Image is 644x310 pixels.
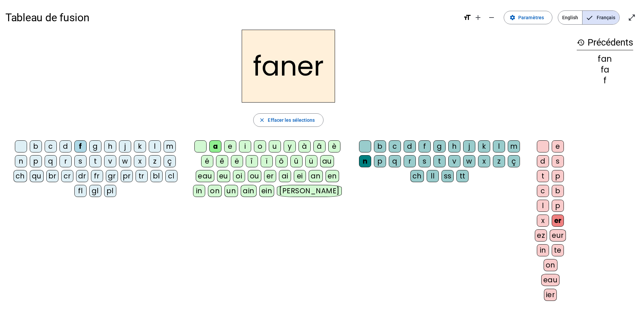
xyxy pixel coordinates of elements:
[508,155,520,167] div: ç
[104,155,116,167] div: v
[442,170,454,182] div: ss
[119,155,131,167] div: w
[294,170,306,182] div: ei
[463,155,475,167] div: w
[535,229,547,242] div: ez
[149,155,161,167] div: z
[264,170,276,182] div: er
[419,140,431,152] div: f
[269,140,281,152] div: u
[456,170,469,182] div: tt
[74,185,87,197] div: fl
[537,170,549,182] div: t
[248,170,261,182] div: ou
[374,140,386,152] div: b
[537,215,549,227] div: x
[552,155,564,167] div: s
[326,170,339,182] div: en
[448,155,460,167] div: v
[74,140,87,152] div: f
[268,116,315,124] span: Effacer les sélections
[231,155,243,167] div: ë
[61,170,73,182] div: cr
[59,140,72,152] div: d
[577,55,633,63] div: fan
[508,140,520,152] div: m
[478,140,490,152] div: k
[241,185,257,197] div: ain
[121,170,133,182] div: pr
[625,11,639,24] button: Entrer en plein écran
[290,155,303,167] div: û
[261,155,273,167] div: ï
[233,170,245,182] div: oi
[577,38,585,47] mat-icon: history
[550,229,566,242] div: eur
[136,170,148,182] div: tr
[389,155,401,167] div: q
[89,140,101,152] div: g
[544,259,557,271] div: on
[224,185,238,197] div: un
[165,170,177,182] div: cl
[552,200,564,212] div: p
[217,170,230,182] div: eu
[46,170,58,182] div: br
[552,215,564,227] div: er
[104,185,116,197] div: pl
[487,13,496,22] mat-icon: remove
[478,155,490,167] div: x
[389,140,401,152] div: c
[259,185,275,197] div: ein
[537,200,549,212] div: l
[410,170,424,182] div: ch
[558,11,582,24] span: English
[404,140,416,152] div: d
[328,140,340,152] div: è
[474,13,482,22] mat-icon: add
[216,155,228,167] div: ê
[196,170,214,182] div: eau
[463,140,475,152] div: j
[253,113,323,127] button: Effacer les sélections
[89,185,101,197] div: gl
[504,11,552,24] button: Paramètres
[299,140,311,152] div: à
[91,170,103,182] div: fr
[193,185,205,197] div: in
[279,170,291,182] div: ai
[259,117,265,123] mat-icon: close
[509,15,516,21] mat-icon: settings
[433,140,446,152] div: g
[59,155,72,167] div: r
[74,155,87,167] div: s
[239,140,251,152] div: i
[537,244,549,256] div: in
[471,11,485,24] button: Augmenter la taille de la police
[45,155,57,167] div: q
[76,170,88,182] div: dr
[313,140,326,152] div: â
[106,170,118,182] div: gr
[309,170,323,182] div: an
[544,289,557,301] div: ier
[541,274,560,286] div: eau
[628,13,636,22] mat-icon: open_in_full
[277,185,341,197] div: [PERSON_NAME]
[276,155,288,167] div: ô
[134,140,146,152] div: k
[463,13,471,22] mat-icon: format_size
[134,155,146,167] div: x
[208,185,222,197] div: on
[374,155,386,167] div: p
[433,155,446,167] div: t
[404,155,416,167] div: r
[30,170,44,182] div: qu
[552,140,564,152] div: e
[577,35,633,50] h3: Précédents
[518,13,544,22] span: Paramètres
[537,185,549,197] div: c
[448,140,460,152] div: h
[485,11,498,24] button: Diminuer la taille de la police
[119,140,131,152] div: j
